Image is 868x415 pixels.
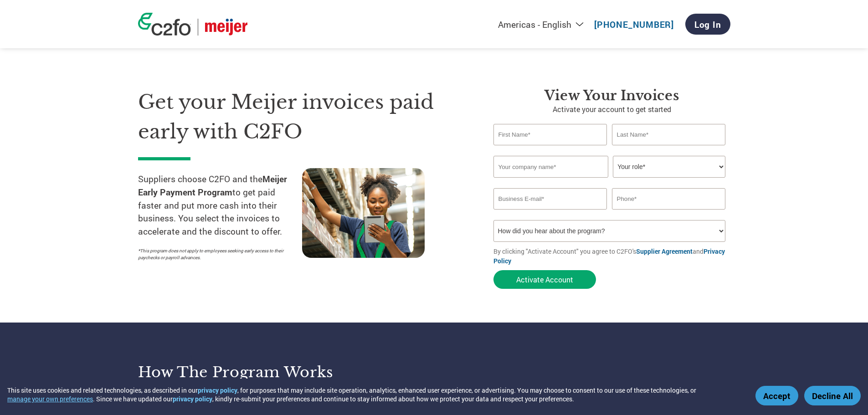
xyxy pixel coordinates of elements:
a: [PHONE_NUMBER] [594,19,674,30]
p: By clicking "Activate Account" you agree to C2FO's and [493,246,730,266]
a: Log In [685,14,730,35]
div: This site uses cookies and related technologies, as described in our , for purposes that may incl... [7,386,742,403]
a: privacy policy [173,395,212,403]
input: Invalid Email format [493,188,607,210]
a: privacy policy [198,386,237,395]
h1: Get your Meijer invoices paid early with C2FO [138,87,466,146]
p: Suppliers choose C2FO and the to get paid faster and put more cash into their business. You selec... [138,173,302,238]
input: Your company name* [493,156,608,178]
button: manage your own preferences [7,395,93,403]
img: c2fo logo [138,13,191,36]
div: Invalid company name or company name is too long [493,179,726,184]
button: Activate Account [493,270,596,289]
a: Privacy Policy [493,247,725,265]
h3: View Your Invoices [493,87,730,104]
p: Activate your account to get started [493,104,730,115]
div: Invalid last name or last name is too long [612,146,726,152]
div: Invalid first name or first name is too long [493,146,607,152]
div: Inavlid Email Address [493,210,607,216]
p: *This program does not apply to employees seeking early access to their paychecks or payroll adva... [138,247,293,261]
button: Decline All [804,386,861,405]
strong: Meijer Early Payment Program [138,173,287,198]
img: supply chain worker [302,168,425,258]
div: Inavlid Phone Number [612,210,726,216]
select: Title/Role [613,156,725,178]
h3: How the program works [138,363,423,381]
input: Last Name* [612,124,726,145]
button: Accept [755,386,798,405]
img: Meijer [205,19,247,36]
input: First Name* [493,124,607,145]
a: Supplier Agreement [636,247,693,256]
input: Phone* [612,188,726,210]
